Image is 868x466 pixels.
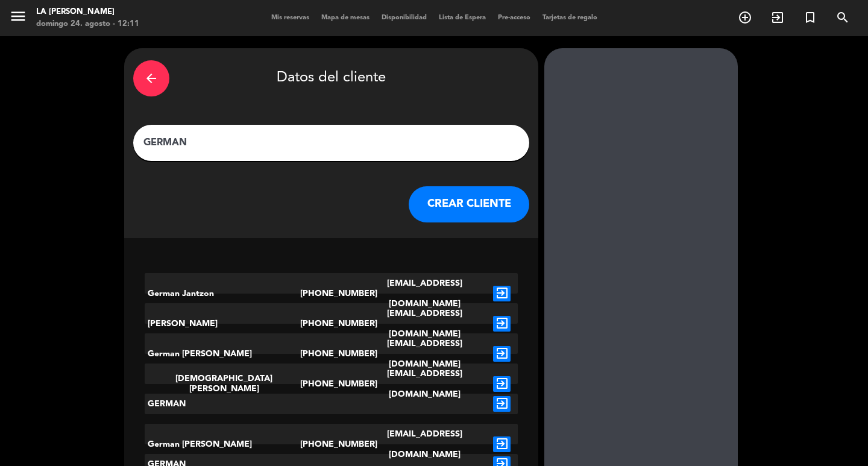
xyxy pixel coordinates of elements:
i: exit_to_app [493,316,511,332]
button: CREAR CLIENTE [409,186,529,222]
span: Mapa de mesas [315,14,376,21]
div: German Jantzon [145,273,300,314]
div: [EMAIL_ADDRESS][DOMAIN_NAME] [362,273,486,314]
div: [EMAIL_ADDRESS][DOMAIN_NAME] [362,333,486,374]
i: menu [9,7,27,25]
i: turned_in_not [803,10,817,25]
div: [PERSON_NAME] [145,303,300,344]
i: exit_to_app [493,436,511,452]
div: [PHONE_NUMBER] [300,303,362,344]
i: exit_to_app [493,396,511,412]
span: Tarjetas de regalo [536,14,603,21]
div: German [PERSON_NAME] [145,424,300,465]
div: [PHONE_NUMBER] [300,273,362,314]
div: [PHONE_NUMBER] [300,364,362,405]
div: [EMAIL_ADDRESS][DOMAIN_NAME] [362,424,486,465]
i: exit_to_app [493,286,511,301]
div: LA [PERSON_NAME] [36,6,139,18]
div: [PHONE_NUMBER] [300,424,362,465]
span: Mis reservas [265,14,315,21]
i: exit_to_app [493,346,511,362]
i: search [835,10,850,25]
div: [DEMOGRAPHIC_DATA] [PERSON_NAME] [145,364,300,405]
i: exit_to_app [493,376,511,392]
i: add_circle_outline [738,10,752,25]
div: Datos del cliente [133,57,529,99]
div: [PHONE_NUMBER] [300,333,362,374]
i: arrow_back [144,71,159,86]
i: exit_to_app [770,10,785,25]
div: GERMAN [145,394,300,414]
div: domingo 24. agosto - 12:11 [36,18,139,30]
div: German [PERSON_NAME] [145,333,300,374]
div: [EMAIL_ADDRESS][DOMAIN_NAME] [362,303,486,344]
span: Pre-acceso [492,14,536,21]
button: menu [9,7,27,30]
div: [EMAIL_ADDRESS][DOMAIN_NAME] [362,364,486,405]
span: Lista de Espera [433,14,492,21]
input: Escriba nombre, correo electrónico o número de teléfono... [142,134,520,151]
span: Disponibilidad [376,14,433,21]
